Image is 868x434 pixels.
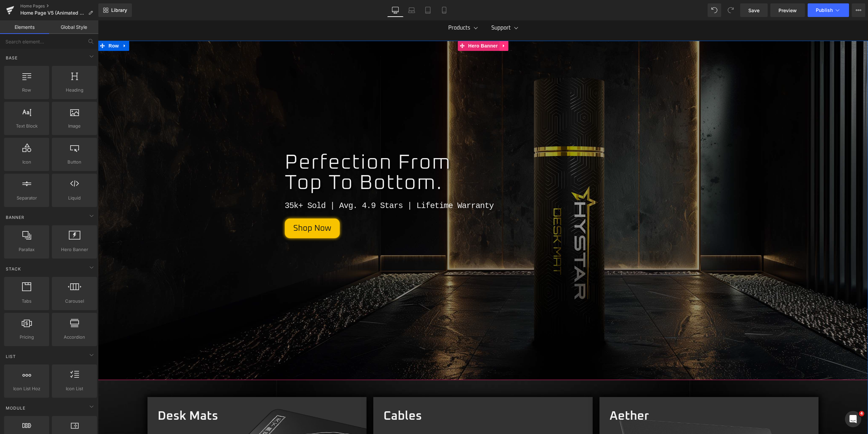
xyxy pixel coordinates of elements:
span: Base [5,55,18,61]
a: Tablet [420,3,436,17]
span: Banner [5,214,25,221]
span: Image [54,122,95,130]
span: Hero Banner [54,246,95,253]
span: Row [9,20,22,31]
span: Carousel [54,298,95,305]
span: Text Block [6,122,47,130]
span: Products [350,5,372,11]
span: Parallax [6,246,47,253]
h1: Perfection From Top To Bottom. [187,132,584,173]
span: Preview [778,7,797,14]
button: Undo [708,3,721,17]
span: Home Page V5 (Animated Video, Desktop) [20,10,85,16]
a: Laptop [403,3,420,17]
button: More [852,3,865,17]
span: 4 [859,411,864,416]
span: Row [6,87,47,94]
span: Liquid [54,194,95,202]
span: Library [111,7,127,13]
span: Icon List [54,385,95,392]
span: Tabs [6,298,47,305]
button: Publish [808,3,849,17]
a: Expand / Collapse [22,20,31,31]
span: Icon List Hoz [6,385,47,392]
a: Home Pages [20,3,98,9]
a: Global Style [49,20,98,34]
span: Stack [5,266,22,272]
span: Heading [54,87,95,94]
span: Save [748,7,759,14]
span: Publish [816,7,833,13]
span: Icon [6,158,47,166]
span: Module [5,405,26,411]
span: Pricing [6,334,47,341]
span: List [5,353,17,360]
a: New Library [98,3,132,17]
span: Accordion [54,334,95,341]
button: Redo [724,3,737,17]
h1: 35k+ Sold | Avg. 4.9 Stars | Lifetime Warranty [187,182,584,190]
span: Button [54,158,95,166]
span: Separator [6,194,47,202]
a: Desktop [387,3,403,17]
a: Shop Now [187,198,242,218]
a: Mobile [436,3,452,17]
a: Expand / Collapse [401,20,410,31]
span: Hero Banner [369,20,401,31]
iframe: Intercom live chat [845,411,861,427]
span: Support [393,5,413,11]
span: Shop Now [195,203,233,213]
a: Preview [770,3,805,17]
